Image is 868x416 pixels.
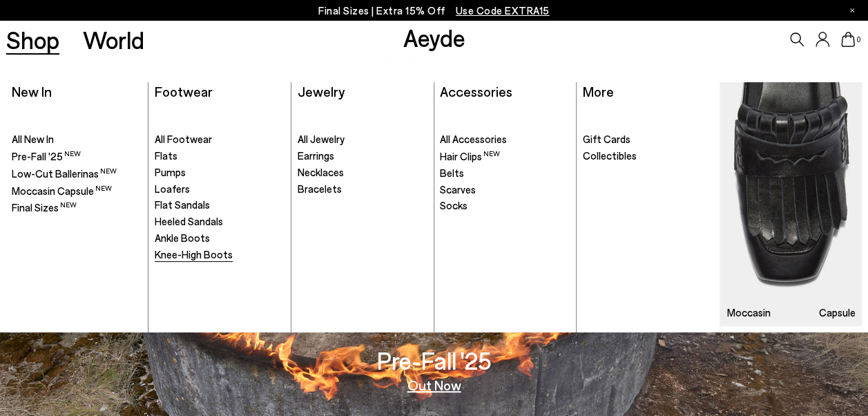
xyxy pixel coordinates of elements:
[298,133,427,146] a: All Jewelry
[155,83,213,100] a: Footwear
[155,215,223,227] span: Heeled Sandals
[298,182,342,195] span: Bracelets
[83,28,144,52] a: World
[440,83,512,100] a: Accessories
[440,167,570,180] a: Belts
[12,185,112,197] span: Moccasin Capsule
[155,149,177,162] span: Flats
[298,166,427,180] a: Necklaces
[583,133,630,145] span: Gift Cards
[12,201,77,214] span: Final Sizes
[155,182,284,196] a: Loafers
[12,150,81,162] span: Pre-Fall '25
[583,133,713,146] a: Gift Cards
[298,133,345,145] span: All Jewelry
[720,82,862,326] img: Mobile_e6eede4d-78b8-4bd1-ae2a-4197e375e133_900x.jpg
[583,149,713,163] a: Collectibles
[155,166,186,178] span: Pumps
[155,248,284,262] a: Knee-High Boots
[583,83,614,100] a: More
[841,32,855,47] a: 0
[377,348,492,372] h3: Pre-Fall '25
[440,183,476,196] span: Scarves
[155,182,190,195] span: Loafers
[155,215,284,229] a: Heeled Sandals
[583,149,637,162] span: Collectibles
[440,199,570,213] a: Socks
[155,133,212,145] span: All Footwear
[440,183,570,197] a: Scarves
[407,378,461,392] a: Out Now
[12,133,142,146] a: All New In
[12,133,54,145] span: All New In
[440,149,570,164] a: Hair Clips
[155,231,284,245] a: Ankle Boots
[855,36,862,44] span: 0
[456,4,550,17] span: Navigate to /collections/ss25-final-sizes
[155,248,233,261] span: Knee-High Boots
[440,150,500,162] span: Hair Clips
[403,23,465,52] a: Aeyde
[12,149,142,164] a: Pre-Fall '25
[726,308,770,318] h3: Moccasin
[720,82,862,326] a: Moccasin Capsule
[298,166,344,178] span: Necklaces
[12,167,142,181] a: Low-Cut Ballerinas
[12,83,52,100] a: New In
[819,308,856,318] h3: Capsule
[440,133,570,146] a: All Accessories
[298,149,427,163] a: Earrings
[155,231,210,244] span: Ankle Boots
[6,28,59,52] a: Shop
[298,83,345,100] a: Jewelry
[318,2,550,19] p: Final Sizes | Extra 15% Off
[298,182,427,196] a: Bracelets
[440,199,467,211] span: Socks
[155,198,210,211] span: Flat Sandals
[298,149,334,162] span: Earrings
[440,167,464,179] span: Belts
[12,184,142,198] a: Moccasin Capsule
[155,149,284,163] a: Flats
[440,133,507,145] span: All Accessories
[155,166,284,180] a: Pumps
[155,133,284,146] a: All Footwear
[12,200,142,215] a: Final Sizes
[155,198,284,212] a: Flat Sandals
[12,167,117,180] span: Low-Cut Ballerinas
